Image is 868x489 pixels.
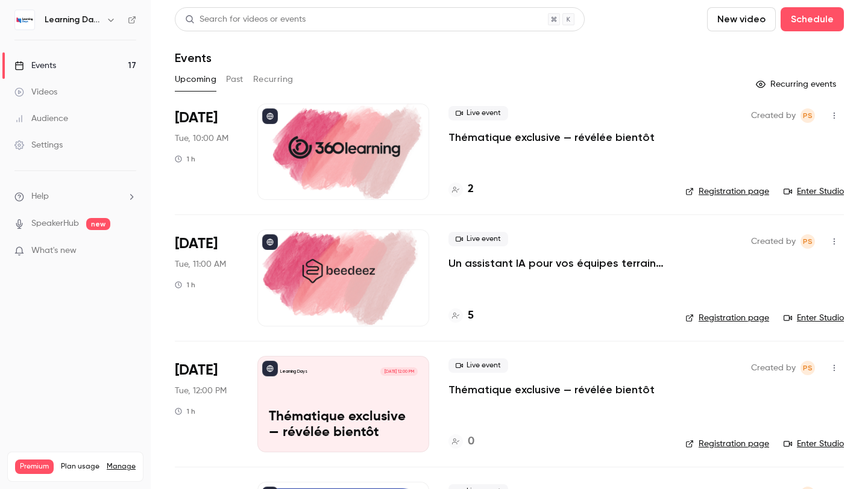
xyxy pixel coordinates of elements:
[448,256,666,270] a: Un assistant IA pour vos équipes terrain : former, accompagner et transformer l’expérience apprenant
[14,113,68,125] div: Audience
[185,13,306,26] div: Search for videos or events
[448,232,508,246] span: Live event
[14,190,136,203] li: help-dropdown-opener
[685,312,769,324] a: Registration page
[175,132,228,145] span: Tue, 10:00 AM
[14,60,56,72] div: Events
[784,185,844,198] a: Enter Studio
[31,244,77,257] span: What's new
[175,406,195,416] div: 1 h
[448,181,474,198] a: 2
[468,434,474,450] h4: 0
[253,70,294,89] button: Recurring
[448,434,474,450] a: 0
[175,104,238,200] div: Oct 7 Tue, 10:00 AM (Europe/Paris)
[380,367,417,376] span: [DATE] 12:00 PM
[448,382,655,397] a: Thématique exclusive — révélée bientôt
[750,75,844,94] button: Recurring events
[175,229,238,326] div: Oct 7 Tue, 11:00 AM (Europe/Paris)
[31,217,79,230] a: SpeakerHub
[800,108,815,123] span: Prad Selvarajah
[781,7,844,31] button: Schedule
[175,361,218,380] span: [DATE]
[45,14,101,26] h6: Learning Days
[685,438,769,450] a: Registration page
[280,369,307,375] p: Learning Days
[803,234,813,249] span: PS
[803,108,813,123] span: PS
[15,459,54,474] span: Premium
[448,358,508,373] span: Live event
[685,185,769,198] a: Registration page
[175,108,218,128] span: [DATE]
[803,361,813,375] span: PS
[175,258,226,270] span: Tue, 11:00 AM
[751,108,796,123] span: Created by
[448,308,474,324] a: 5
[122,246,136,257] iframe: Noticeable Trigger
[175,51,212,65] h1: Events
[107,462,136,472] a: Manage
[448,130,655,145] a: Thématique exclusive — révélée bientôt
[31,190,49,203] span: Help
[784,438,844,450] a: Enter Studio
[175,70,216,89] button: Upcoming
[175,154,195,164] div: 1 h
[14,139,63,151] div: Settings
[257,356,429,452] a: Thématique exclusive — révélée bientôtLearning Days[DATE] 12:00 PMThématique exclusive — révélée ...
[751,234,796,249] span: Created by
[448,106,508,120] span: Live event
[226,70,244,89] button: Past
[468,308,474,324] h4: 5
[61,462,99,472] span: Plan usage
[707,7,776,31] button: New video
[14,86,57,98] div: Videos
[800,361,815,375] span: Prad Selvarajah
[175,234,218,254] span: [DATE]
[751,361,796,375] span: Created by
[175,356,238,452] div: Oct 7 Tue, 12:00 PM (Europe/Paris)
[468,181,474,198] h4: 2
[784,312,844,324] a: Enter Studio
[15,10,34,30] img: Learning Days
[86,218,110,230] span: new
[175,385,227,397] span: Tue, 12:00 PM
[269,410,418,441] p: Thématique exclusive — révélée bientôt
[800,234,815,249] span: Prad Selvarajah
[175,280,195,290] div: 1 h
